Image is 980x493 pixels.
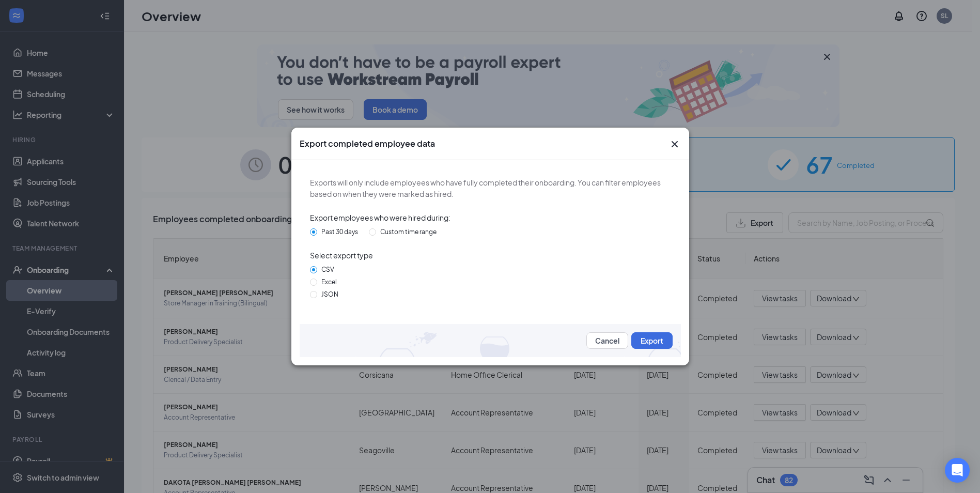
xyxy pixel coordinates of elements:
span: Export employees who were hired during: [310,212,671,223]
span: CSV [317,266,338,273]
span: Select export type [310,250,671,261]
button: Export [631,332,673,349]
span: JSON [317,290,343,298]
h3: Export completed employee data [300,138,435,149]
span: Past 30 days [317,228,362,236]
span: Exports will only include employees who have fully completed their onboarding. You can filter emp... [310,177,671,199]
span: Excel [317,278,341,286]
div: Open Intercom Messenger [945,458,970,483]
button: Cancel [586,332,628,349]
span: Custom time range [376,228,441,236]
svg: Cross [668,138,681,150]
button: Close [668,138,681,150]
